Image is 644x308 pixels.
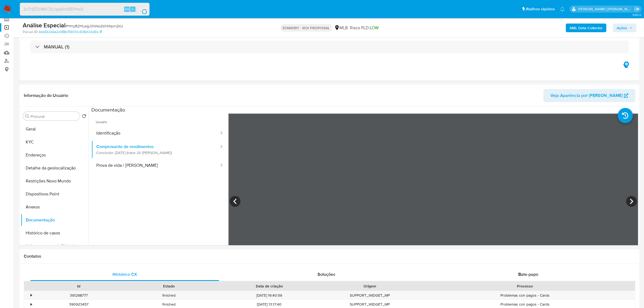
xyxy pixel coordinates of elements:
[329,283,411,289] div: Origem
[21,162,88,175] button: Detalhe da geolocalização
[578,6,633,12] p: emerson.gomes@mercadopago.com.br
[37,283,120,289] div: Id
[634,6,640,12] a: Sair
[31,114,78,119] input: Procurar
[280,24,332,32] p: STANDBY - ROI PROPOSAL
[65,23,123,29] span: # HmyB2HLwgJ0Wso2dXMqvn2kU
[20,6,149,13] input: Pesquise usuários ou casos...
[30,41,629,53] div: MANUAL (1)
[415,291,635,300] div: Problemas con pagos - Cards
[21,201,88,214] button: Anexos
[318,271,335,277] span: Soluções
[370,25,379,31] span: LOW
[31,293,32,298] div: •
[21,227,88,240] button: Histórico de casos
[23,21,65,30] b: Análise Especial
[21,123,88,136] button: Geral
[325,291,415,300] div: SUPPORT_WIDGET_MP
[132,6,134,12] span: s
[21,175,88,188] button: Restrições Novo Mundo
[218,283,321,289] div: Data de criação
[518,271,538,277] span: Bate-papo
[23,30,38,34] b: Person ID
[566,24,606,32] button: AML Data Collector
[125,6,129,12] span: Alt
[124,291,214,300] div: finished
[24,93,68,98] h1: Informação do Usuário
[613,24,636,32] button: Ações
[113,271,137,277] span: Histórico CX
[617,24,627,32] span: Ações
[34,291,124,300] div: 391298777
[44,44,70,50] h3: MANUAL (1)
[127,283,210,289] div: Estado
[136,5,147,13] button: search-icon
[543,89,635,102] button: Veja Aparência por [PERSON_NAME]
[21,240,88,253] button: Adiantamentos de Dinheiro
[21,136,88,149] button: KYC
[21,188,88,201] button: Dispositivos Point
[526,6,555,12] span: Atalhos rápidos
[570,24,603,32] b: AML Data Collector
[419,283,631,289] div: Processo
[39,30,102,34] a: 4eb563d4e2e188b199010c308d124d5b
[24,254,635,259] h1: Contatos
[632,13,641,17] span: 3.160.0
[334,25,348,31] div: MLB
[550,89,623,102] span: Veja Aparência por [PERSON_NAME]
[350,25,379,31] span: Risco PLD:
[21,214,88,227] button: Documentação
[214,291,325,300] div: [DATE] 16:40:59
[21,149,88,162] button: Endereços
[560,7,565,11] a: Notificações
[31,302,32,307] div: •
[82,114,86,120] button: Retornar ao pedido padrão
[25,114,29,118] button: Procurar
